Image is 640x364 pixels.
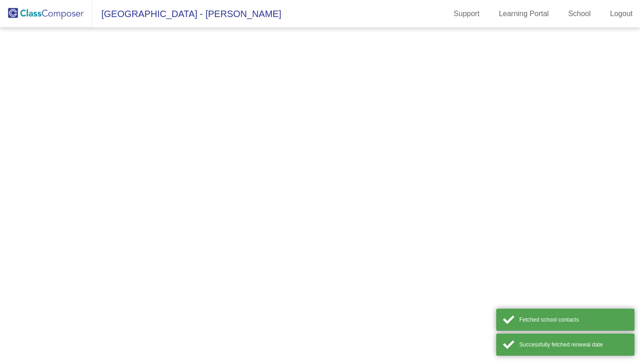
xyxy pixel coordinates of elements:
[492,6,557,21] a: Learning Portal
[519,341,628,349] div: Successfully fetched renewal date
[561,6,598,21] a: School
[446,6,487,21] a: Support
[92,6,281,21] span: [GEOGRAPHIC_DATA] - [PERSON_NAME]
[603,6,640,21] a: Logout
[519,316,628,324] div: Fetched school contacts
